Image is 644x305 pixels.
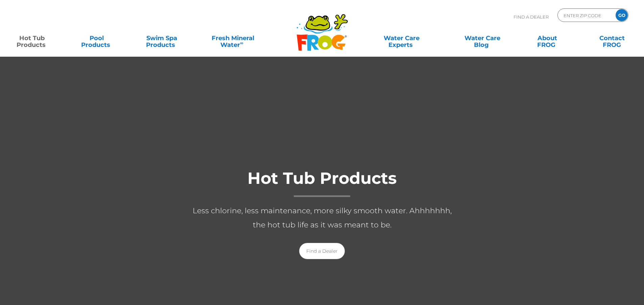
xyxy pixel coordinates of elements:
[187,204,457,232] p: Less chlorine, less maintenance, more silky smooth water. Ahhhhhhh, the hot tub life as it was me...
[514,8,549,25] p: Find A Dealer
[240,40,243,46] sup: ∞
[7,31,57,45] a: Hot TubProducts
[616,9,628,21] input: GO
[137,31,187,45] a: Swim SpaProducts
[361,31,443,45] a: Water CareExperts
[563,10,609,20] input: Zip Code Form
[72,31,122,45] a: PoolProducts
[457,31,507,45] a: Water CareBlog
[299,243,345,259] a: Find a Dealer
[522,31,572,45] a: AboutFROG
[187,169,457,197] h1: Hot Tub Products
[201,31,264,45] a: Fresh MineralWater∞
[587,31,637,45] a: ContactFROG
